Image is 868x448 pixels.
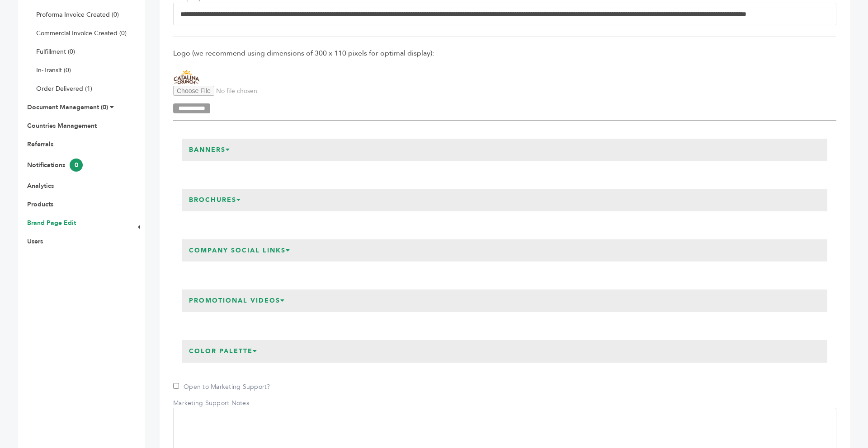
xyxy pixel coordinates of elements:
[173,383,179,389] input: Open to Marketing Support?
[36,29,127,37] a: Commercial Invoice Created (0)
[36,84,92,93] a: Order Delivered (1)
[182,340,264,363] h3: Color Palette
[27,161,83,169] a: Notifications0
[182,139,237,161] h3: Banners
[27,200,53,209] a: Products
[27,140,53,149] a: Referrals
[182,189,248,211] h3: Brochures
[27,237,43,246] a: Users
[27,121,97,130] a: Countries Management
[27,182,54,190] a: Analytics
[36,10,119,19] a: Proforma Invoice Created (0)
[27,219,76,227] a: Brand Page Edit
[182,239,297,262] h3: Company Social Links
[173,399,249,408] label: Marketing Support Notes
[36,66,71,75] a: In-Transit (0)
[173,69,200,86] img: Catalina Snacks
[70,159,83,172] span: 0
[27,103,108,112] a: Document Management (0)
[173,48,836,58] span: Logo (we recommend using dimensions of 300 x 110 pixels for optimal display):
[36,47,75,56] a: Fulfillment (0)
[173,383,270,392] label: Open to Marketing Support?
[182,289,292,312] h3: Promotional Videos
